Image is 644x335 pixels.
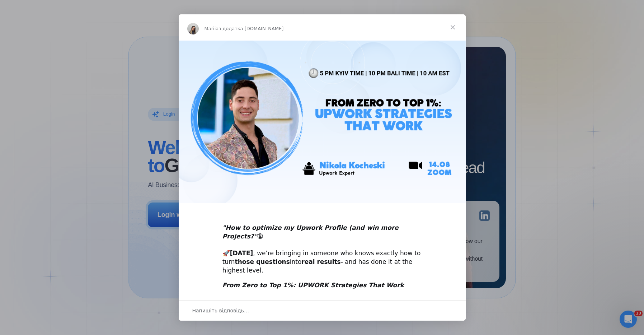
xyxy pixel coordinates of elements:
i: "How to optimize my Upwork Profile (and win more Projects?" [222,224,399,240]
div: 🚀 , we’re bringing in someone who knows exactly how to turn into - and has done it at the highest... [222,215,422,275]
b: real results [301,258,340,265]
div: Відкрити бесіду й відповісти [179,300,466,321]
b: 😩 [222,224,399,240]
span: з додатка [DOMAIN_NAME] [218,26,283,31]
span: Закрити [440,14,466,40]
i: From Zero to Top 1%: UPWORK Strategies That Work [222,282,404,289]
div: Speaker: #1 Ranked Upwork Expert, helping agencies & freelancers land jobs with ease. [222,281,422,315]
span: Mariia [205,26,219,31]
b: those questions [235,258,290,265]
b: [DATE] [230,250,253,257]
span: Напишіть відповідь… [192,306,249,315]
img: Profile image for Mariia [187,23,199,34]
